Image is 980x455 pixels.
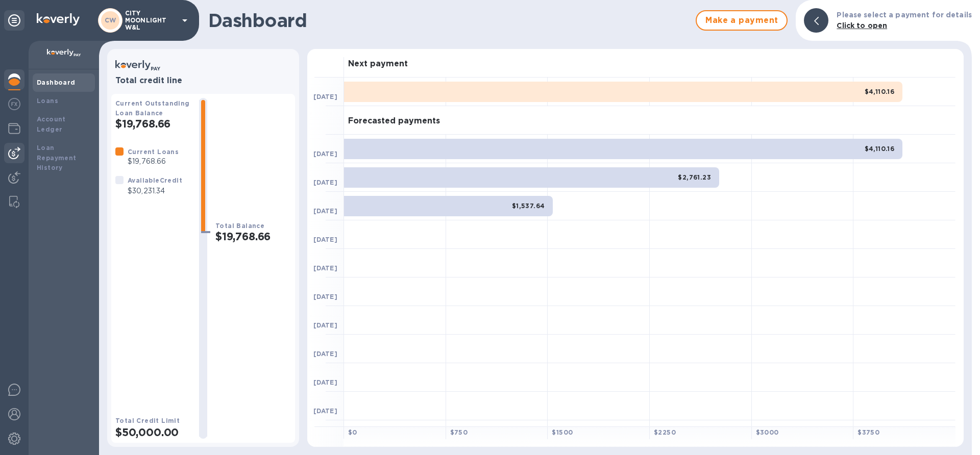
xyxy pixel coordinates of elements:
[512,202,545,210] b: $1,537.64
[37,144,77,172] b: Loan Repayment History
[128,156,179,167] p: $19,768.66
[105,16,116,24] b: CW
[128,186,182,196] p: $30,231.34
[8,122,20,135] img: Wallets
[313,236,337,243] b: [DATE]
[313,264,337,272] b: [DATE]
[215,230,291,243] h2: $19,768.66
[115,117,191,130] h2: $19,768.66
[115,417,180,424] b: Total Credit Limit
[705,14,778,27] span: Make a payment
[313,150,337,158] b: [DATE]
[857,428,879,436] b: $ 3750
[348,428,357,436] b: $ 0
[115,76,291,86] h3: Total credit line
[865,88,895,95] b: $4,110.16
[313,93,337,100] b: [DATE]
[37,97,58,105] b: Loans
[552,428,573,436] b: $ 1500
[115,426,191,439] h2: $50,000.00
[756,428,779,436] b: $ 3000
[837,21,887,30] b: Click to open
[450,428,468,436] b: $ 750
[8,98,20,110] img: Foreign exchange
[313,179,337,186] b: [DATE]
[313,293,337,300] b: [DATE]
[313,207,337,215] b: [DATE]
[348,59,408,69] h3: Next payment
[215,222,264,230] b: Total Balance
[313,350,337,358] b: [DATE]
[313,321,337,329] b: [DATE]
[37,79,76,86] b: Dashboard
[696,10,788,31] button: Make a payment
[128,148,179,156] b: Current Loans
[348,116,440,126] h3: Forecasted payments
[837,11,972,19] b: Please select a payment for details
[654,428,676,436] b: $ 2250
[313,407,337,415] b: [DATE]
[128,176,182,184] b: Available Credit
[37,13,80,26] img: Logo
[865,145,895,153] b: $4,110.16
[313,378,337,386] b: [DATE]
[37,115,66,133] b: Account Ledger
[678,173,711,181] b: $2,761.23
[125,10,176,31] p: CITY MOONLIGHT W&L
[4,10,24,31] div: Unpin categories
[208,10,691,31] h1: Dashboard
[115,99,190,117] b: Current Outstanding Loan Balance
